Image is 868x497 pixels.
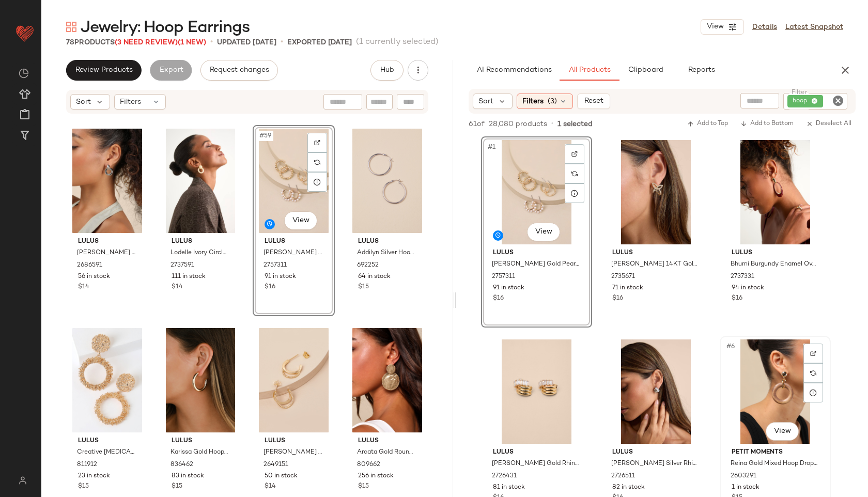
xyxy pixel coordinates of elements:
span: [PERSON_NAME] Silver Rhinestone Layered Hoop Earrings [611,459,699,469]
button: Add to Bottom [736,118,798,130]
span: View [292,216,309,225]
span: $15 [172,482,182,491]
img: 12520661_2649151.jpg [256,328,331,432]
span: 2737591 [171,261,194,270]
span: 2603291 [731,472,756,481]
span: 81 in stock [493,483,525,492]
span: 2735671 [611,272,635,282]
span: [PERSON_NAME] Silver Door Knocker Earrings [77,248,135,258]
span: Lulus [172,237,230,246]
span: Sort [76,97,91,107]
img: heart_red.DM2ytmEG.svg [14,23,35,43]
span: 2757311 [263,261,287,270]
span: #59 [258,131,273,141]
span: Addilyn Silver Hoop Earrings [357,248,415,258]
span: 111 in stock [172,272,206,282]
span: Karissa Gold Hoop Earrings [171,448,229,457]
img: svg%3e [19,68,29,79]
span: [PERSON_NAME] 14KT Gold Rhinestone Cutout Earrings [611,260,699,269]
span: (1 currently selected) [356,36,439,49]
span: 61 of [469,119,485,130]
span: 56 in stock [78,272,110,282]
span: Add to Bottom [740,120,794,128]
button: View [527,223,560,241]
span: 1 in stock [732,483,760,492]
p: updated [DATE] [217,37,276,48]
img: 2737591_01_OM_2025-09-02.jpg [163,129,238,233]
span: hoop [793,97,812,106]
span: [PERSON_NAME] Gold Double Hoop Earrings [263,448,322,457]
span: • [281,36,283,49]
button: Deselect All [802,118,856,130]
span: Petit Moments [732,448,819,457]
button: Review Products [66,60,142,81]
a: Latest Snapshot [785,22,843,33]
button: Request changes [200,60,278,81]
span: 2726511 [611,472,635,481]
i: Clear Filter [832,95,844,107]
span: 809662 [357,460,380,470]
img: svg%3e [314,139,320,146]
span: 71 in stock [612,284,643,293]
span: Lulus [612,248,700,258]
img: 2735671_03_OM_2025-08-25.jpg [604,140,708,244]
span: 78 [66,39,74,46]
img: 11875981_692252.jpg [350,129,425,233]
span: Reports [687,66,715,74]
div: Products [66,37,206,48]
button: View [701,19,744,35]
span: Lulus [78,237,136,246]
span: 2686591 [77,261,102,270]
img: svg%3e [810,370,816,376]
span: $14 [172,283,183,292]
span: 23 in stock [78,472,110,481]
span: Arcata Gold Round Earrings [357,448,415,457]
span: 2757311 [492,272,515,282]
span: 2649151 [263,460,288,470]
span: Filters [522,96,544,107]
span: Bhumi Burgundy Enamel Oval Drop Earrings [731,260,818,269]
span: [PERSON_NAME] Gold Rhinestone Layered Hoop Earrings [492,459,579,469]
span: $15 [78,482,89,491]
span: 692252 [357,261,379,270]
span: $16 [612,294,623,303]
button: View [766,422,799,441]
img: svg%3e [12,476,33,485]
span: 50 in stock [265,472,298,481]
img: 2726431_02_topdown_2025-08-14.jpg [485,339,588,444]
p: Exported [DATE] [287,37,352,48]
span: Add to Top [687,120,728,128]
img: 4208670_811912.jpg [70,328,145,432]
span: $14 [265,482,276,491]
img: svg%3e [571,151,578,157]
span: 256 in stock [358,472,394,481]
button: View [284,211,317,230]
span: 83 in stock [172,472,204,481]
span: Lulus [172,437,230,446]
span: 2726431 [492,472,517,481]
span: Lodelle Ivory Circle Earrings [171,248,229,258]
img: 12642241_2603291.jpg [723,339,827,444]
img: 2726511_01_OM_2025-08-20.jpg [604,339,708,444]
span: 1 selected [557,119,593,130]
img: svg%3e [66,22,76,32]
span: $16 [732,294,742,303]
span: Sort [478,96,493,107]
span: #1 [487,142,498,152]
span: (3) [548,96,557,107]
span: Lulus [358,237,416,246]
img: 2757311_02_topdown_2025-09-05.jpg [256,129,331,233]
button: Hub [370,60,404,81]
button: Reset [577,94,610,109]
span: (1 New) [178,39,206,46]
span: $15 [358,283,369,292]
span: 836462 [171,460,193,470]
span: Lulus [493,448,580,457]
img: 2757311_02_topdown_2025-09-05.jpg [485,140,588,244]
span: Filters [120,97,141,107]
span: Lulus [265,437,323,446]
span: Clipboard [627,66,663,74]
span: • [210,36,213,49]
a: Details [752,22,777,33]
span: 82 in stock [612,483,645,492]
